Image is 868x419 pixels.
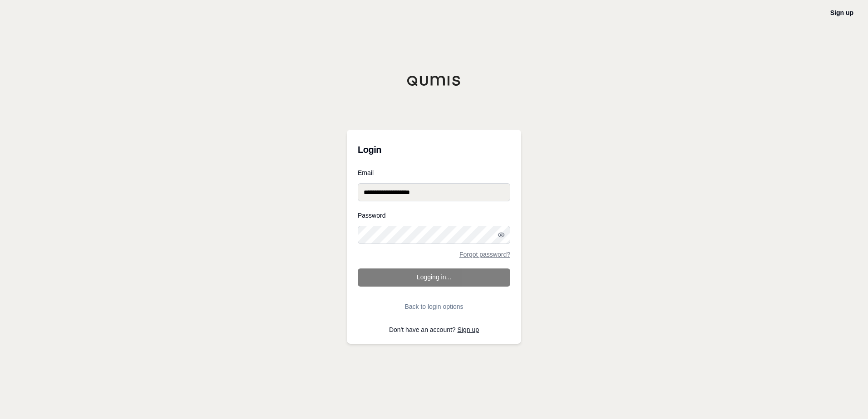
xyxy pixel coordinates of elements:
[830,9,853,16] a: Sign up
[407,75,461,86] img: Qumis
[459,251,510,258] a: Forgot password?
[358,297,510,316] button: Back to login options
[358,141,510,159] h3: Login
[358,170,510,176] label: Email
[358,326,510,333] p: Don't have an account?
[458,326,479,333] a: Sign up
[358,212,510,219] label: Password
